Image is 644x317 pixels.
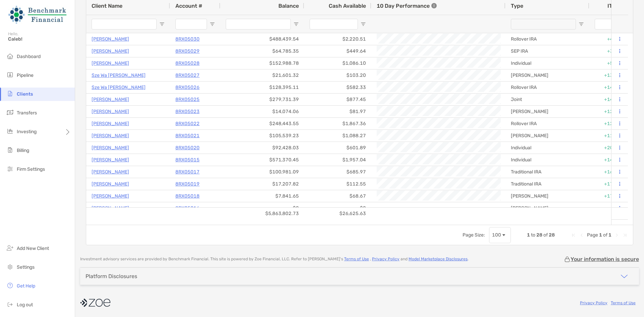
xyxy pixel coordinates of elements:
[599,232,602,238] span: 1
[505,57,589,69] div: Individual
[614,232,620,238] div: Next Page
[6,108,14,116] img: transfers icon
[505,69,589,81] div: [PERSON_NAME]
[304,202,371,214] div: $0
[505,94,589,105] div: Joint
[304,94,371,105] div: $877.45
[92,131,129,140] a: [PERSON_NAME]
[92,204,129,212] a: [PERSON_NAME]
[589,118,630,129] div: +12.37%
[304,45,371,57] div: $449.64
[304,33,371,45] div: $2,220.51
[175,3,202,9] span: Account #
[17,246,49,251] span: Add New Client
[607,3,624,9] div: ITD
[92,107,129,116] a: [PERSON_NAME]
[589,45,630,57] div: +3.98%
[372,257,399,261] a: Privacy Policy
[220,178,304,190] div: $17,207.82
[589,33,630,45] div: +4.66%
[580,301,607,305] a: Privacy Policy
[505,202,589,214] div: [PERSON_NAME]
[220,154,304,166] div: $571,370.45
[6,263,14,271] img: settings icon
[589,106,630,117] div: +12.72%
[175,131,200,140] p: 8RX05021
[505,45,589,57] div: SEP IRA
[505,166,589,178] div: Traditional IRA
[175,47,200,55] a: 8RX05029
[304,82,371,93] div: $582.33
[226,19,291,30] input: Balance Filter Input
[175,107,200,116] p: 8RX05023
[92,192,129,200] p: [PERSON_NAME]
[589,202,630,214] div: 0%
[92,144,129,152] a: [PERSON_NAME]
[175,144,200,152] a: 8RX05020
[6,165,14,173] img: firm-settings icon
[8,36,71,42] span: Caleb!
[92,35,129,43] p: [PERSON_NAME]
[589,69,630,81] div: +13.05%
[505,118,589,129] div: Rollover IRA
[293,21,299,27] button: Open Filter Menu
[6,244,14,252] img: add_new_client icon
[304,106,371,117] div: $81.97
[549,232,555,238] span: 28
[278,3,299,9] span: Balance
[6,127,14,135] img: investing icon
[579,21,584,27] button: Open Filter Menu
[220,106,304,117] div: $14,074.06
[304,166,371,178] div: $685.97
[17,91,33,97] span: Clients
[175,168,200,176] a: 8RX05017
[505,130,589,142] div: [PERSON_NAME]
[505,154,589,166] div: Individual
[304,154,371,166] div: $1,957.04
[304,69,371,81] div: $103.20
[579,232,584,238] div: Previous Page
[505,178,589,190] div: Traditional IRA
[589,94,630,105] div: +14.74%
[527,232,530,238] span: 1
[220,94,304,105] div: $279,731.39
[92,83,146,92] p: Sze Wa [PERSON_NAME]
[611,301,636,305] a: Terms of Use
[589,154,630,166] div: +14.27%
[92,47,129,55] p: [PERSON_NAME]
[175,59,200,67] p: 8RX05028
[6,300,14,308] img: logout icon
[304,178,371,190] div: $112.55
[505,33,589,45] div: Rollover IRA
[589,190,630,202] div: +17.01%
[6,146,14,154] img: billing icon
[8,3,67,27] img: Zoe Logo
[329,3,366,9] span: Cash Available
[175,71,200,80] a: 8RX05027
[175,180,200,188] p: 8RX05019
[175,156,200,164] a: 8RX05015
[17,110,37,116] span: Transfers
[505,190,589,202] div: [PERSON_NAME]
[175,19,207,30] input: Account # Filter Input
[92,59,129,67] a: [PERSON_NAME]
[175,204,200,212] p: 8RX05016
[304,208,371,219] div: $26,625.63
[175,35,200,43] p: 8RX05030
[80,257,469,262] p: Investment advisory services are provided by Benchmark Financial . This site is powered by Zoe Fi...
[220,202,304,214] div: $0
[622,232,628,238] div: Last Page
[92,95,129,104] a: [PERSON_NAME]
[505,106,589,117] div: [PERSON_NAME]
[589,57,630,69] div: +5.80%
